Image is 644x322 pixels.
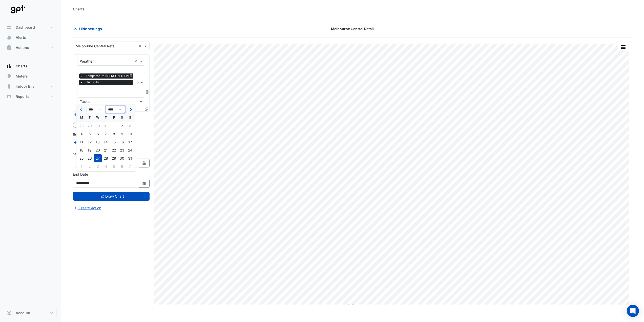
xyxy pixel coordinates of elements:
[126,130,134,138] div: 10
[85,80,100,85] span: Humidity
[78,105,85,113] button: Previous month
[77,162,86,171] div: Monday, September 1, 2025
[94,122,102,130] div: Wednesday, July 30, 2025
[4,71,57,81] button: Meters
[118,162,126,171] div: 6
[102,130,110,138] div: Thursday, August 7, 2025
[86,122,94,130] div: Tuesday, July 29, 2025
[16,35,26,40] span: Alerts
[73,192,150,201] button: Draw Chart
[86,122,94,130] div: 29
[79,80,84,85] span: ×
[110,113,118,122] div: F
[85,73,133,79] span: Temperature (Celcius)
[73,151,90,157] label: Start Date
[102,154,110,162] div: 28
[4,81,57,91] button: Indoor Env
[77,154,86,162] div: Monday, August 25, 2025
[77,130,86,138] div: Monday, August 4, 2025
[331,26,374,31] span: Melbourne Central Retail
[94,154,102,162] div: Wednesday, August 27, 2025
[110,146,118,154] div: 22
[94,146,102,154] div: Wednesday, August 20, 2025
[7,64,12,69] app-icon: Charts
[77,154,86,162] div: 25
[110,162,118,171] div: Friday, September 5, 2025
[118,130,126,138] div: 9
[73,112,103,118] button: Add Equipment
[77,122,86,130] div: Monday, July 28, 2025
[86,146,94,154] div: Tuesday, August 19, 2025
[86,130,94,138] div: Tuesday, August 5, 2025
[126,122,134,130] div: 3
[77,146,86,154] div: 18
[118,138,126,146] div: Saturday, August 16, 2025
[16,84,35,89] span: Indoor Env
[134,59,139,64] span: Clear
[87,106,106,113] select: Select month
[110,138,118,146] div: 15
[86,130,94,138] div: 5
[16,74,28,79] span: Meters
[7,74,12,79] app-icon: Meters
[126,138,134,146] div: Sunday, August 17, 2025
[106,106,125,113] select: Select year
[126,146,134,154] div: 24
[126,122,134,130] div: Sunday, August 3, 2025
[7,25,12,30] app-icon: Dashboard
[102,146,110,154] div: 21
[94,113,102,122] div: W
[4,43,57,53] button: Actions
[77,138,86,146] div: 11
[110,122,118,130] div: Friday, August 1, 2025
[4,22,57,32] button: Dashboard
[86,146,94,154] div: 19
[79,26,102,31] span: Hide settings
[16,25,35,30] span: Dashboard
[77,130,86,138] div: 4
[86,154,94,162] div: 26
[102,154,110,162] div: Thursday, August 28, 2025
[102,122,110,130] div: Thursday, July 31, 2025
[94,162,102,171] div: 3
[86,162,94,171] div: 2
[627,305,639,317] div: Open Intercom Messenger
[102,138,110,146] div: 14
[127,105,133,113] button: Next month
[16,45,29,50] span: Actions
[126,130,134,138] div: Sunday, August 10, 2025
[4,308,57,318] button: Account
[102,138,110,146] div: Thursday, August 14, 2025
[126,154,134,162] div: 31
[7,45,12,50] app-icon: Actions
[77,138,86,146] div: Monday, August 11, 2025
[6,4,29,14] img: Company Logo
[118,122,126,130] div: Saturday, August 2, 2025
[94,130,102,138] div: Wednesday, August 6, 2025
[94,162,102,171] div: Wednesday, September 3, 2025
[86,138,94,146] div: 12
[16,64,27,69] span: Charts
[110,122,118,130] div: 1
[73,132,99,137] label: Reference Lines
[16,310,30,315] span: Account
[126,162,134,171] div: Sunday, September 7, 2025
[118,130,126,138] div: Saturday, August 9, 2025
[94,138,102,146] div: Wednesday, August 13, 2025
[118,154,126,162] div: 30
[94,146,102,154] div: 20
[73,24,105,33] button: Hide settings
[102,146,110,154] div: Thursday, August 21, 2025
[79,73,84,79] span: ×
[77,162,86,171] div: 1
[4,91,57,102] button: Reports
[110,154,118,162] div: 29
[142,181,147,185] fa-icon: Select Date
[142,161,147,165] fa-icon: Select Date
[102,162,110,171] div: 4
[618,44,628,50] button: More Options
[86,154,94,162] div: Tuesday, August 26, 2025
[86,113,94,122] div: T
[126,162,134,171] div: 7
[126,113,134,122] div: S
